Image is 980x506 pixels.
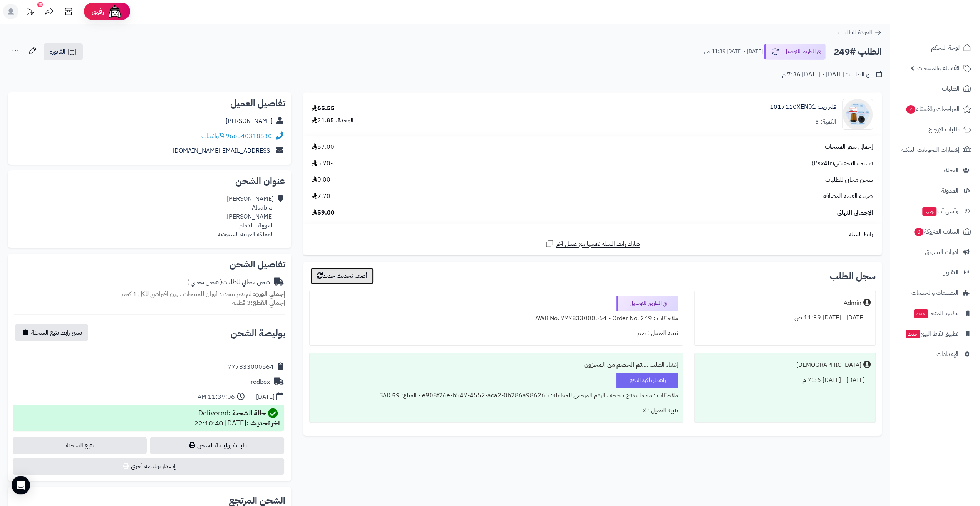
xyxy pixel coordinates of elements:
[895,324,975,343] a: تطبيق نقاط البيعجديد
[15,324,88,341] button: نسخ رابط تتبع الشحنة
[44,43,83,60] a: الفاتورة
[823,192,873,201] span: ضريبة القيمة المضافة
[14,99,285,108] h2: تفاصيل العميل
[231,329,285,338] h2: بوليصة الشحن
[246,418,280,428] strong: آخر تحديث :
[228,408,266,418] strong: حالة الشحنة :
[704,48,763,55] small: [DATE] - [DATE] 11:39 ص
[905,104,960,114] span: المراجعات والأسئلة
[228,363,274,372] div: 777833000564
[312,159,333,168] span: -5.70
[911,287,958,298] span: التطبيقات والخدمات
[812,159,873,168] span: قسيمة التخفيض(Psx4tr)
[232,298,285,308] small: 3 قطعة
[314,326,678,341] div: تنبيه العميل : نعم
[198,393,235,402] div: 11:39:06 AM
[226,116,273,126] a: [PERSON_NAME]
[314,388,678,403] div: ملاحظات : معاملة دفع ناجحة ، الرقم المرجعي للمعاملة: e908f26e-b547-4552-aca2-0b286a986265 - المبل...
[895,263,975,282] a: التقارير
[312,116,353,125] div: الوحدة: 21.85
[901,145,960,155] span: إشعارات التحويلات البنكية
[942,83,960,94] span: الطلبات
[187,278,270,287] div: شحن مجاني للطلبات
[173,146,272,155] a: [EMAIL_ADDRESS][DOMAIN_NAME]
[229,496,285,505] h2: الشحن المرتجع
[584,360,642,370] b: تم الخصم من المخزون
[921,206,958,217] span: وآتس آب
[796,361,861,370] div: [DEMOGRAPHIC_DATA]
[895,182,975,200] a: المدونة
[944,267,958,278] span: التقارير
[556,240,640,249] span: شارك رابط السلة نفسها مع عميل آخر
[914,309,928,318] span: جديد
[50,47,65,56] span: الفاتورة
[37,2,43,7] div: 10
[312,208,335,217] span: 59.00
[107,4,122,19] img: ai-face.png
[895,79,975,98] a: الطلبات
[194,408,280,428] div: Delivered [DATE] 22:10:40
[314,311,678,326] div: ملاحظات : AWB No. 777833000564 - Order No. 249
[906,105,915,114] span: 2
[843,99,873,130] img: 1726488531-XEN01-90x90.png
[825,143,873,151] span: إجمالي سعر المنتجات
[925,247,958,257] span: أدوات التسويق
[837,208,873,217] span: الإجمالي النهائي
[928,124,960,135] span: طلبات الإرجاع
[20,4,40,21] a: تحديثات المنصة
[838,28,882,37] a: العودة للطلبات
[253,289,285,299] strong: إجمالي الوزن:
[256,393,275,402] div: [DATE]
[699,310,871,325] div: [DATE] - [DATE] 11:39 ص
[310,267,374,284] button: أضف تحديث جديد
[251,378,270,387] div: redbox
[312,192,330,201] span: 7.70
[312,175,330,184] span: 0.00
[314,403,678,418] div: تنبيه العميل : لا
[830,272,876,281] h3: سجل الطلب
[782,70,882,79] div: تاريخ الطلب : [DATE] - [DATE] 7:36 م
[13,458,284,475] button: إصدار بوليصة أخرى
[306,230,879,239] div: رابط السلة
[895,243,975,261] a: أدوات التسويق
[838,28,872,37] span: العودة للطلبات
[895,345,975,363] a: الإعدادات
[312,143,334,151] span: 57.00
[13,437,147,454] a: تتبع الشحنة
[12,476,30,494] div: Open Intercom Messenger
[825,175,873,184] span: شحن مجاني للطلبات
[14,177,285,186] h2: عنوان الشحن
[917,63,960,74] span: الأقسام والمنتجات
[844,299,861,308] div: Admin
[616,373,678,388] div: بانتظار تأكيد الدفع
[895,100,975,118] a: المراجعات والأسئلة2
[201,131,224,141] a: واتساب
[914,228,923,236] span: 0
[815,118,836,126] div: الكمية: 3
[616,296,678,311] div: في الطريق للتوصيل
[770,103,836,111] a: فلتر زيت 1017110XEN01
[913,308,958,319] span: تطبيق المتجر
[895,202,975,220] a: وآتس آبجديد
[187,277,222,287] span: ( شحن مجاني )
[31,328,82,337] span: نسخ رابط تتبع الشحنة
[936,349,958,360] span: الإعدادات
[699,373,871,388] div: [DATE] - [DATE] 7:36 م
[226,131,272,141] a: 966540318830
[943,165,958,176] span: العملاء
[14,260,285,269] h2: تفاصيل الشحن
[922,207,936,216] span: جديد
[895,284,975,302] a: التطبيقات والخدمات
[913,226,960,237] span: السلات المتروكة
[895,161,975,180] a: العملاء
[895,39,975,57] a: لوحة التحكم
[895,222,975,241] a: السلات المتروكة0
[251,298,285,308] strong: إجمالي القطع:
[905,328,958,339] span: تطبيق نقاط البيع
[314,358,678,373] div: إنشاء الطلب ....
[895,141,975,159] a: إشعارات التحويلات البنكية
[92,7,104,16] span: رفيق
[312,104,335,113] div: 65.55
[906,330,920,338] span: جديد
